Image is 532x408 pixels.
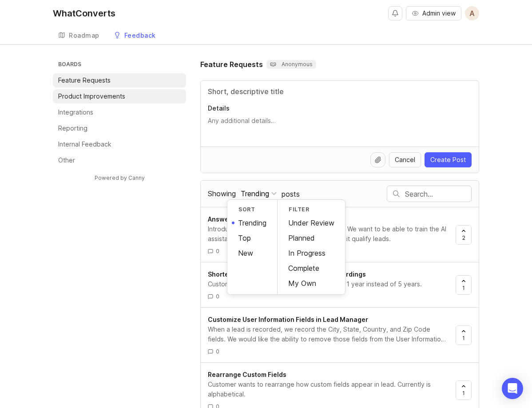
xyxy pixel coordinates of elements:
[208,215,270,223] span: Answer Calls with AI
[456,275,472,295] button: 1
[53,89,186,103] a: Product Improvements
[53,9,115,18] div: WhatConverts
[227,215,277,230] div: Trending
[124,32,156,39] div: Feedback
[456,380,472,400] button: 1
[208,116,472,134] textarea: Details
[227,203,277,215] div: Sort
[208,380,449,399] div: Customer wants to rearrange how custom fields appear in lead. Currently is alphabetical.
[462,389,465,397] span: 1
[208,316,368,323] span: Customize User Information Fields in Lead Manager
[208,325,449,344] div: When a lead is recorded, we record the City, State, Country, and Zip Code fields. We would like t...
[58,108,93,117] p: Integrations
[208,214,456,255] a: Answer Calls with AIIntroduce an AI voice assistant to answer calls. We want to be able to train ...
[208,189,236,198] span: Showing
[278,215,345,230] div: Under Review
[278,203,345,215] div: Filter
[58,156,75,165] p: Other
[405,189,471,199] input: Search…
[462,334,465,342] span: 1
[502,378,523,399] div: Open Intercom Messenger
[469,8,475,19] span: A
[278,230,345,246] div: Planned
[406,6,461,20] button: Admin view
[241,189,269,198] div: Trending
[53,105,186,119] a: Integrations
[208,104,472,113] p: Details
[58,140,111,149] p: Internal Feedback
[58,92,125,101] p: Product Improvements
[69,32,99,39] div: Roadmap
[227,230,277,246] div: Top
[208,269,456,300] a: Shorter Length for Auto Deletion of Call RecordingsCustomer wants Call Recordings deleted after 1...
[208,224,449,244] div: Introduce an AI voice assistant to answer calls. We want to be able to train the AI assistant on ...
[208,315,456,355] a: Customize User Information Fields in Lead ManagerWhen a lead is recorded, we record the City, Sta...
[278,261,345,276] div: Complete
[462,234,465,242] span: 2
[200,59,263,70] h1: Feature Requests
[53,137,186,151] a: Internal Feedback
[389,152,421,167] button: Cancel
[216,247,219,255] span: 0
[53,73,186,87] a: Feature Requests
[208,279,449,289] div: Customer wants Call Recordings deleted after 1 year instead of 5 years.
[239,188,278,200] button: Showing
[216,293,219,300] span: 0
[58,124,87,133] p: Reporting
[93,173,146,183] a: Powered by Canny
[108,27,161,45] a: Feedback
[422,9,456,18] span: Admin view
[53,27,105,45] a: Roadmap
[56,59,186,71] h3: Boards
[425,152,472,167] button: Create Post
[430,155,466,164] span: Create Post
[462,284,465,292] span: 1
[216,348,219,355] span: 0
[53,153,186,167] a: Other
[208,86,472,97] input: Title
[465,6,479,20] button: A
[208,371,286,378] span: Rearrange Custom Fields
[395,155,415,164] span: Cancel
[456,325,472,345] button: 1
[208,270,366,278] span: Shorter Length for Auto Deletion of Call Recordings
[278,276,345,291] div: My Own
[282,189,300,199] span: posts
[278,246,345,261] div: In Progress
[227,246,277,261] div: New
[53,121,186,135] a: Reporting
[388,6,402,20] button: Notifications
[456,225,472,245] button: 2
[270,61,313,68] p: Anonymous
[58,76,111,85] p: Feature Requests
